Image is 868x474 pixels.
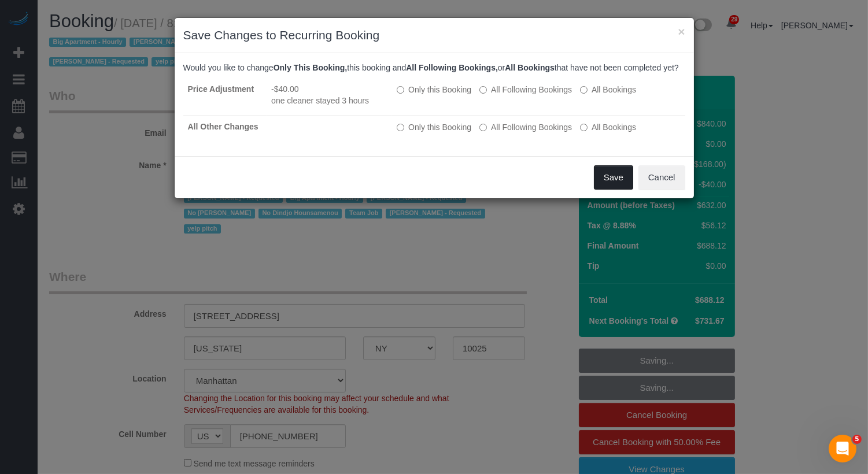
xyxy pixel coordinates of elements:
strong: Price Adjustment [188,84,254,94]
strong: All Other Changes [188,122,258,131]
span: 5 [852,435,862,444]
label: All other bookings in the series will remain the same. [397,84,471,95]
input: All Following Bookings [479,124,487,131]
input: Only this Booking [397,124,404,131]
b: Only This Booking, [274,63,348,72]
input: Only this Booking [397,86,404,94]
button: Save [594,165,633,190]
label: All bookings that have not been completed yet will be changed. [580,84,636,95]
h3: Save Changes to Recurring Booking [183,27,685,44]
label: All other bookings in the series will remain the same. [397,121,471,133]
input: All Bookings [580,124,588,131]
label: This and all the bookings after it will be changed. [479,121,572,133]
label: This and all the bookings after it will be changed. [479,84,572,95]
iframe: Intercom live chat [829,435,856,462]
input: All Bookings [580,86,588,94]
p: Would you like to change this booking and or that have not been completed yet? [183,62,685,73]
li: -$40.00 [271,83,387,95]
b: All Following Bookings, [406,63,498,72]
input: All Following Bookings [479,86,487,94]
button: Cancel [638,165,685,190]
label: All bookings that have not been completed yet will be changed. [580,121,636,133]
b: All Bookings [505,63,555,72]
button: × [678,25,685,38]
li: one cleaner stayed 3 hours [271,95,387,106]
